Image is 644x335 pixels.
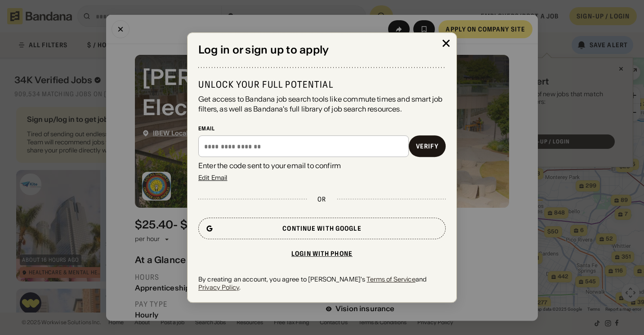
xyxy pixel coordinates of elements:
[416,143,438,149] div: Verify
[198,161,446,170] div: Enter the code sent to your email to confirm
[291,250,353,257] div: Login with phone
[318,195,326,203] div: or
[198,275,446,291] div: By creating an account, you agree to [PERSON_NAME]'s and .
[198,94,446,114] div: Get access to Bandana job search tools like commute times and smart job filters, as well as Banda...
[198,174,227,181] div: Edit Email
[198,283,239,291] a: Privacy Policy
[198,79,446,90] div: Unlock your full potential
[282,225,361,232] div: Continue with Google
[198,125,446,132] div: Email
[367,275,415,283] a: Terms of Service
[198,44,446,57] div: Log in or sign up to apply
